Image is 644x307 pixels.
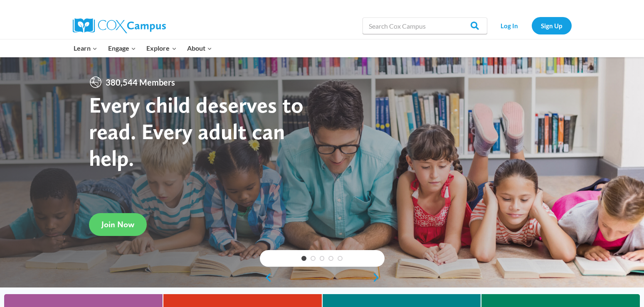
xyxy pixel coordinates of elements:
a: Sign Up [532,17,572,34]
a: 1 [301,256,306,261]
span: 380,544 Members [102,76,178,89]
nav: Primary Navigation [69,39,217,57]
span: About [187,43,212,54]
a: next [372,273,385,282]
a: 3 [320,256,325,261]
img: Cox Campus [73,18,166,33]
a: 2 [311,256,316,261]
a: 4 [328,256,333,261]
strong: Every child deserves to read. Every adult can help. [89,91,303,171]
a: 5 [338,256,343,261]
a: Join Now [89,213,147,236]
a: Log In [491,17,528,34]
div: content slider buttons [260,269,385,286]
input: Search Cox Campus [363,17,487,34]
span: Explore [146,43,176,54]
nav: Secondary Navigation [491,17,572,34]
span: Join Now [101,219,134,229]
span: Learn [74,43,97,54]
span: Engage [108,43,136,54]
a: previous [260,273,272,282]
